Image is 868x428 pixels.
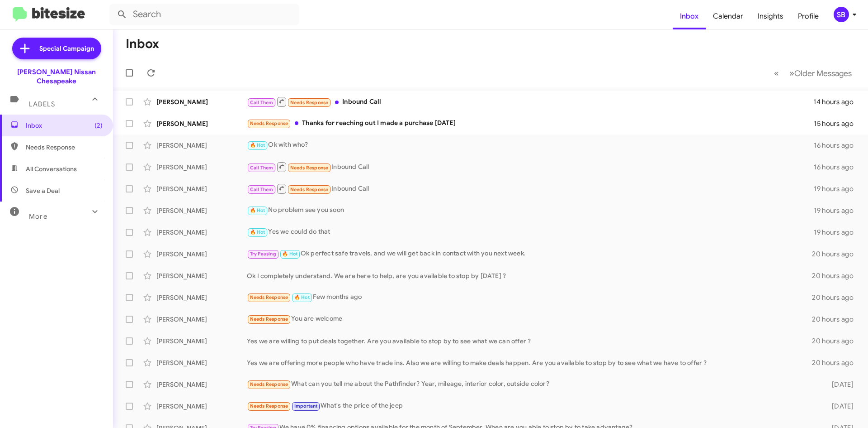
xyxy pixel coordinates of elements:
span: Needs Response [290,165,329,171]
a: Special Campaign [12,38,101,59]
span: Needs Response [250,316,288,322]
div: 16 hours ago [814,163,861,172]
span: Inbox [26,121,103,130]
div: 20 hours ago [812,315,861,324]
div: [PERSON_NAME] [156,141,247,150]
span: Call Them [250,100,274,106]
div: You are welcome [247,314,812,324]
div: Ok perfect safe travels, and we will get back in contact with you next week. [247,249,812,259]
div: No problem see you soon [247,205,814,216]
div: [DATE] [817,402,861,411]
span: Call Them [250,187,274,192]
div: [PERSON_NAME] [156,250,247,259]
div: [PERSON_NAME] [156,358,247,367]
div: Ok with who? [247,140,814,150]
span: « [774,67,779,79]
span: Needs Response [26,143,103,152]
span: More [29,212,47,221]
div: 20 hours ago [812,250,861,259]
div: 20 hours ago [812,293,861,302]
span: Important [294,403,318,409]
span: 🔥 Hot [250,207,265,213]
div: 20 hours ago [812,271,861,280]
a: Inbox [673,3,706,29]
span: 🔥 Hot [250,229,265,235]
div: Few months ago [247,292,812,303]
div: [PERSON_NAME] [156,97,247,106]
div: [DATE] [817,380,861,389]
span: (2) [94,121,103,130]
div: [PERSON_NAME] [156,380,247,389]
span: Needs Response [290,100,329,106]
div: 20 hours ago [812,358,861,367]
span: Save a Deal [26,186,60,195]
span: Try Pausing [250,251,276,257]
div: Yes we are offering more people who have trade ins. Also we are willing to make deals happen. Are... [247,358,812,367]
div: Yes we are willing to put deals together. Are you available to stop by to see what we can offer ? [247,337,812,346]
div: 20 hours ago [812,337,861,346]
div: Thanks for reaching out I made a purchase [DATE] [247,118,814,129]
div: [PERSON_NAME] [156,206,247,215]
span: Labels [29,100,55,108]
span: Needs Response [250,381,288,387]
div: [PERSON_NAME] [156,315,247,324]
span: Older Messages [794,68,852,78]
div: [PERSON_NAME] [156,337,247,346]
div: Yes we could do that [247,227,814,237]
div: SB [834,7,849,22]
span: Special Campaign [39,44,94,53]
div: [PERSON_NAME] [156,184,247,193]
span: Needs Response [250,120,288,126]
div: 15 hours ago [814,119,861,128]
div: What can you tell me about the Pathfinder? Year, mileage, interior color, outside color? [247,379,817,390]
div: Ok I completely understand. We are here to help, are you available to stop by [DATE] ? [247,271,812,280]
span: Needs Response [250,294,288,300]
div: [PERSON_NAME] [156,293,247,302]
div: 19 hours ago [814,184,861,193]
nav: Page navigation example [769,64,857,82]
span: All Conversations [26,164,77,173]
span: Needs Response [290,187,329,192]
div: [PERSON_NAME] [156,271,247,280]
div: What's the price of the jeep [247,401,817,411]
div: Inbound Call [247,96,813,107]
button: Previous [769,64,784,82]
span: Needs Response [250,403,288,409]
div: Inbound Call [247,183,814,194]
a: Calendar [706,3,750,29]
div: 19 hours ago [814,206,861,215]
span: 🔥 Hot [250,142,265,148]
span: 🔥 Hot [282,251,297,257]
button: SB [826,7,858,22]
div: [PERSON_NAME] [156,402,247,411]
div: 14 hours ago [813,97,861,106]
div: 16 hours ago [814,141,861,150]
div: [PERSON_NAME] [156,119,247,128]
span: » [789,67,794,79]
input: Search [109,4,299,25]
button: Next [784,64,857,82]
a: Profile [791,3,826,29]
div: [PERSON_NAME] [156,228,247,237]
div: Inbound Call [247,161,814,173]
span: 🔥 Hot [294,294,310,300]
div: [PERSON_NAME] [156,163,247,172]
h1: Inbox [126,37,159,51]
span: Call Them [250,165,274,171]
a: Insights [750,3,791,29]
div: 19 hours ago [814,228,861,237]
